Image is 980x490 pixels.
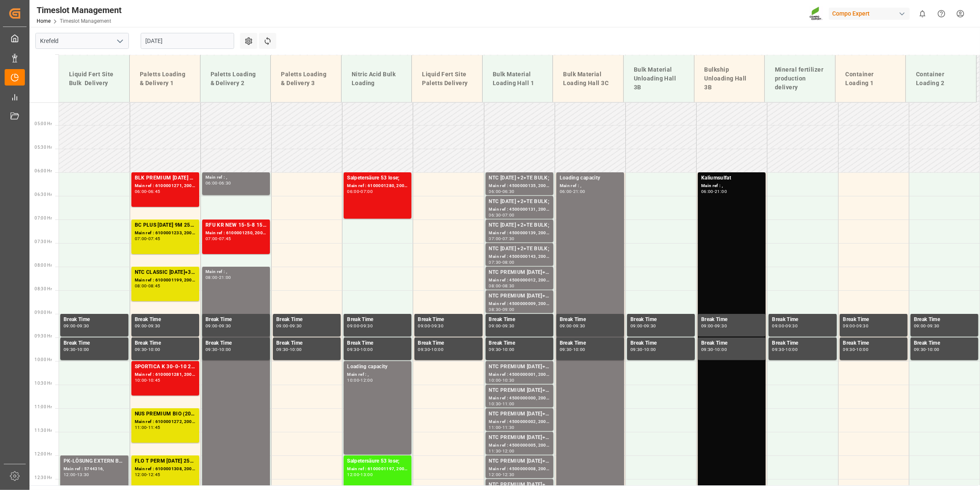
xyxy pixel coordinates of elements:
div: NUS PREMIUM BIO (2024) 10L(x60) PL,FR*PD;EST TE-MAX BS 11-48 300kg (x2) BB;BFL P-MAX SL 20L (X48)... [135,410,196,418]
div: Break Time [64,339,125,348]
div: 07:00 [360,190,373,193]
div: - [572,190,573,193]
div: BLK PREMIUM [DATE] 25kg(x40)D,EN,PL,FNL;NTC PREMIUM [DATE] 25kg (x40) D,EN,PL; [135,174,196,182]
div: 08:00 [206,276,218,279]
div: Main ref : 4500000139, 2000000058; [489,230,550,237]
div: 06:00 [206,181,218,185]
span: 11:00 Hr [35,404,52,409]
div: - [501,473,502,477]
span: 05:30 Hr [35,145,52,150]
div: - [501,378,502,382]
div: Liquid Fert Site Bulk Delivery [66,67,123,91]
div: 09:00 [914,324,926,328]
div: 09:30 [148,324,160,328]
div: Main ref : 6100001281, 2000001115; [135,371,196,378]
div: NTC PREMIUM [DATE]+3+TE BULK; [489,410,550,418]
div: NTC [DATE] +2+TE BULK; [489,245,550,253]
div: 12:00 [135,473,147,477]
div: - [501,308,502,311]
div: - [501,284,502,288]
div: 06:00 [560,190,572,193]
div: Main ref : , [701,182,762,190]
div: Main ref : 4500000143, 2000000058; [489,253,550,260]
div: 11:00 [502,402,515,406]
div: Mineral fertilizer production delivery [772,62,828,95]
div: 09:30 [206,348,218,351]
div: 12:00 [360,378,373,382]
div: 08:00 [135,284,147,288]
div: - [147,190,148,193]
div: Break Time [630,316,692,324]
div: 08:00 [489,284,501,288]
div: - [147,284,148,288]
div: 21:00 [715,190,727,193]
div: Container Loading 2 [913,67,969,91]
div: - [501,426,502,429]
div: 07:00 [489,237,501,241]
div: - [572,348,573,351]
div: Main ref : 6100001271, 2000001091; [135,182,196,190]
div: - [643,348,644,351]
div: BC PLUS [DATE] 9M 25kg (x42) INT;BC HIGH K [DATE] 6M 25kg (x42) INT;BC PLUS [DATE] 12M 25kg (x42)... [135,221,196,230]
div: - [784,324,785,328]
div: 07:45 [219,237,231,241]
div: Salpetersäure 53 lose; [347,457,408,466]
img: Screenshot%202023-09-29%20at%2010.02.21.png_1712312052.png [809,6,823,21]
div: 09:30 [857,324,869,328]
div: Main ref : 6100001233, 2000001049; [135,230,196,237]
button: open menu [113,35,126,48]
div: 06:00 [135,190,147,193]
div: Paletts Loading & Delivery 2 [207,67,264,91]
div: Nitric Acid Bulk Loading [348,67,405,91]
div: - [359,190,360,193]
div: - [218,324,219,328]
div: Main ref : 4500000009, 2000000014; [489,300,550,308]
div: 08:45 [148,284,160,288]
div: Main ref : 4500000005, 2000000014; [489,442,550,449]
div: - [501,348,502,351]
div: Break Time [135,316,196,324]
div: Break Time [418,316,479,324]
div: 21:00 [219,276,231,279]
span: 09:30 Hr [35,334,52,338]
div: SPORTICA K 30-0-10 26%UH 25kg (x40) INT;FLO T PERM [DATE] 25kg (x40) INT;BLK CLASSIC [DATE] 25kg(... [135,363,196,371]
div: Break Time [701,339,762,348]
div: - [501,449,502,453]
div: Break Time [489,316,550,324]
div: Main ref : , [347,371,408,378]
span: 08:00 Hr [35,263,52,268]
div: 10:45 [148,378,160,382]
div: - [855,324,856,328]
div: 09:30 [772,348,784,351]
div: Kaliumsulfat [701,174,762,182]
div: 10:00 [502,348,515,351]
span: 12:00 Hr [35,452,52,456]
div: NTC PREMIUM [DATE]+3+TE BULK; [489,363,550,371]
div: Loading capacity [560,174,621,182]
button: Compo Expert [829,5,913,21]
div: Main ref : , [206,174,267,181]
span: 09:00 Hr [35,310,52,315]
div: - [855,348,856,351]
div: Break Time [843,339,904,348]
div: 07:45 [148,237,160,241]
div: - [147,426,148,429]
div: 10:00 [290,348,302,351]
span: 10:30 Hr [35,381,52,386]
div: 06:30 [489,213,501,217]
div: 08:30 [489,308,501,311]
div: - [218,276,219,279]
div: Main ref : 5744316, [64,466,125,473]
span: 07:00 Hr [35,216,52,220]
div: - [926,324,927,328]
div: Break Time [418,339,479,348]
div: - [713,348,715,351]
div: Break Time [347,339,408,348]
div: - [288,324,290,328]
div: 09:30 [418,348,430,351]
div: Main ref : 6100001199, 2000000929; [135,277,196,284]
div: 09:00 [276,324,288,328]
div: - [147,348,148,351]
div: 09:30 [701,348,713,351]
div: Timeslot Management [37,4,122,16]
